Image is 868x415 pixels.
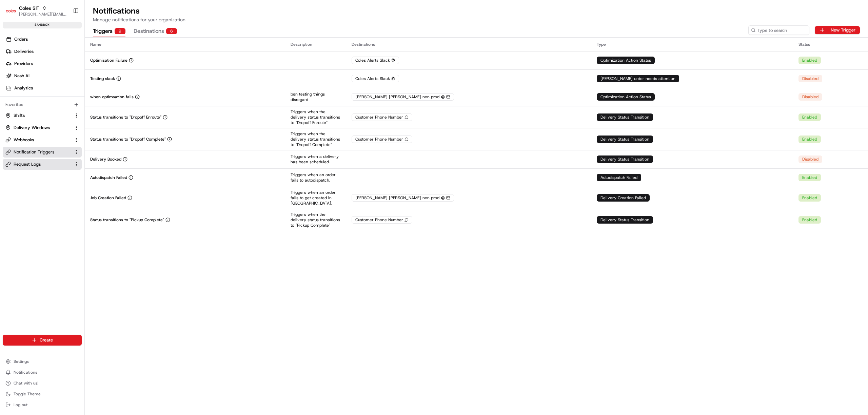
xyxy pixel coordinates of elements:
div: Delivery Creation Failed [597,194,650,202]
div: Enabled [798,113,821,121]
button: Delivery Windows [3,122,82,133]
button: Triggers [93,26,125,37]
span: Webhooks [14,137,34,143]
button: Create [3,335,82,346]
div: Disabled [798,93,822,101]
span: Nash AI [14,73,29,79]
button: Coles SIT [19,5,39,12]
span: API Documentation [64,99,109,105]
a: Request Logs [5,161,71,167]
div: Enabled [798,174,821,181]
span: Create [40,337,53,343]
input: Clear [18,44,112,51]
p: ben testing things disregard [291,91,341,102]
button: Destinations [134,26,177,37]
input: Type to search [748,25,809,35]
img: 1736555255976-a54dd68f-1ca7-489b-9aae-adbdc363a1c4 [7,65,19,77]
p: when optimsation fails [90,94,134,100]
a: Orders [3,34,84,45]
div: Start new chat [23,65,111,72]
button: Start new chat [115,67,123,75]
a: Shifts [5,112,71,119]
span: Shifts [14,112,25,119]
div: Enabled [798,216,821,224]
div: [PERSON_NAME] order needs attention [597,75,679,82]
div: Customer Phone Number [352,216,412,224]
span: Settings [14,359,29,364]
button: Log out [3,400,82,410]
button: New Trigger [815,26,860,34]
span: Notification Triggers [14,149,54,155]
div: Delivery Status Transition [597,216,653,224]
button: Toggle Theme [3,389,82,399]
span: Request Logs [14,161,41,167]
p: Autodispatch Failed [90,175,127,180]
p: Triggers when an order fails to autodispatch. [291,172,341,183]
span: Providers [14,61,33,67]
button: Notification Triggers [3,147,82,158]
span: Deliveries [14,48,34,55]
span: Pylon [67,115,82,120]
div: 9 [115,28,125,34]
button: Webhooks [3,134,82,145]
p: Status transitions to "Dropoff Enroute" [90,115,161,120]
button: Notifications [3,368,82,377]
p: Status transitions to "Pickup Complete" [90,217,164,223]
p: Welcome 👋 [7,27,123,38]
div: Name [90,42,280,47]
a: Providers [3,58,84,69]
span: Notifications [14,370,37,375]
div: Delivery Status Transition [597,113,653,121]
div: Customer Phone Number [352,113,412,121]
div: Description [291,42,341,47]
div: Status [798,42,863,47]
div: Disabled [798,155,822,163]
button: Shifts [3,110,82,121]
div: 💻 [57,99,63,105]
p: Status transitions to "Dropoff Complete" [90,137,166,142]
p: Triggers when a delivery has been scheduled. [291,154,341,165]
div: Destinations [352,42,586,47]
p: Triggers when an order fails to get created in [GEOGRAPHIC_DATA]. [291,190,341,206]
a: 📗Knowledge Base [4,96,55,108]
a: 💻API Documentation [55,96,112,108]
span: Log out [14,402,27,408]
a: Analytics [3,83,84,94]
span: Knowledge Base [14,99,52,105]
div: 6 [166,28,177,34]
button: Request Logs [3,159,82,170]
span: Delivery Windows [14,125,50,131]
p: Manage notifications for your organization [93,16,860,23]
div: Favorites [3,99,82,110]
div: Customer Phone Number [352,136,412,143]
button: Settings [3,357,82,366]
div: sandbox [3,22,82,28]
div: Autodispatch Failed [597,174,641,181]
button: [PERSON_NAME][EMAIL_ADDRESS][PERSON_NAME][DOMAIN_NAME] [19,12,67,17]
div: Enabled [798,57,821,64]
a: Deliveries [3,46,84,57]
p: Testing slack [90,76,115,81]
div: Enabled [798,136,821,143]
p: Triggers when the delivery status transitions to "Dropoff Enroute" [291,109,341,125]
img: Coles SIT [5,5,16,16]
a: Webhooks [5,137,71,143]
img: Nash [7,7,20,21]
div: Delivery Status Transition [597,155,653,163]
a: Powered byPylon [48,115,82,120]
div: Delivery Status Transition [597,136,653,143]
p: Triggers when the delivery status transitions to "Pickup Complete" [291,212,341,228]
span: Toggle Theme [14,391,41,397]
div: [PERSON_NAME] [PERSON_NAME] non prod [352,93,454,101]
div: 📗 [7,99,12,105]
div: Type [597,42,788,47]
div: Optimization Action Status [597,57,655,64]
span: Chat with us! [14,380,38,386]
span: Analytics [14,85,33,91]
span: Orders [14,36,28,42]
button: Coles SITColes SIT[PERSON_NAME][EMAIL_ADDRESS][PERSON_NAME][DOMAIN_NAME] [3,3,70,19]
a: Notification Triggers [5,149,71,155]
button: Chat with us! [3,378,82,388]
a: Delivery Windows [5,125,71,131]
